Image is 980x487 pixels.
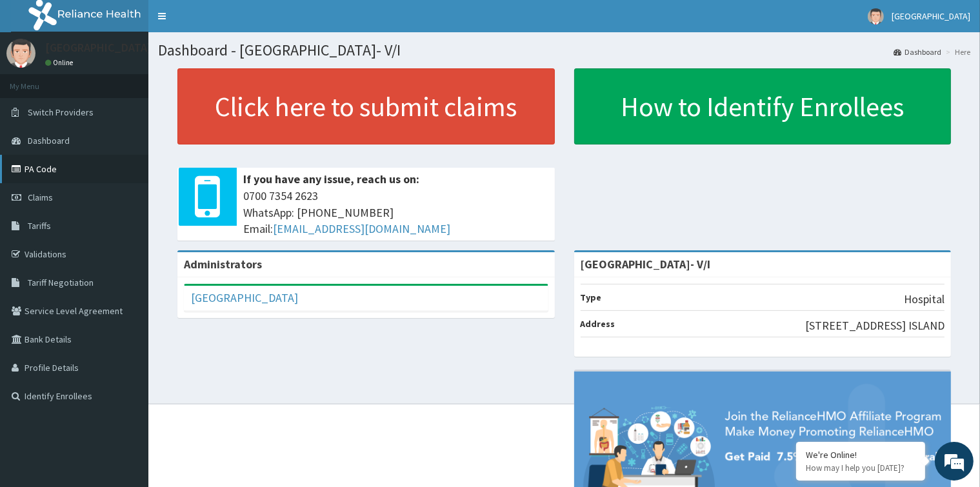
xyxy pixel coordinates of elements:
span: Tariffs [28,220,51,232]
p: [GEOGRAPHIC_DATA] [45,42,152,54]
b: Address [581,318,615,330]
div: We're Online! [806,449,915,461]
a: Online [45,58,76,67]
textarea: Type your message and hit 'Enter' [6,352,246,397]
span: Dashboard [28,135,70,146]
p: Hospital [904,291,945,308]
b: Administrators [184,257,262,272]
a: How to Identify Enrollees [574,68,952,144]
b: Type [581,292,602,303]
li: Here [943,46,970,57]
a: Click here to submit claims [177,68,555,144]
span: Tariff Negotiation [28,277,94,288]
div: Minimize live chat window [212,6,243,37]
img: d_794563401_company_1708531726252_794563401 [24,65,52,97]
h1: Dashboard - [GEOGRAPHIC_DATA]- V/I [158,42,970,59]
a: [EMAIL_ADDRESS][DOMAIN_NAME] [273,221,450,236]
p: [STREET_ADDRESS] ISLAND [805,317,945,334]
img: User Image [6,39,35,68]
span: We're online! [75,163,178,293]
img: User Image [868,8,884,25]
strong: [GEOGRAPHIC_DATA]- V/I [581,257,711,272]
span: [GEOGRAPHIC_DATA] [892,10,970,22]
b: If you have any issue, reach us on: [243,172,419,186]
span: 0700 7354 2623 WhatsApp: [PHONE_NUMBER] Email: [243,188,548,237]
span: Claims [28,192,53,203]
p: How may I help you today? [806,462,915,473]
div: Chat with us now [67,72,217,89]
a: Dashboard [894,46,941,57]
span: Switch Providers [28,106,94,118]
a: [GEOGRAPHIC_DATA] [191,290,298,305]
